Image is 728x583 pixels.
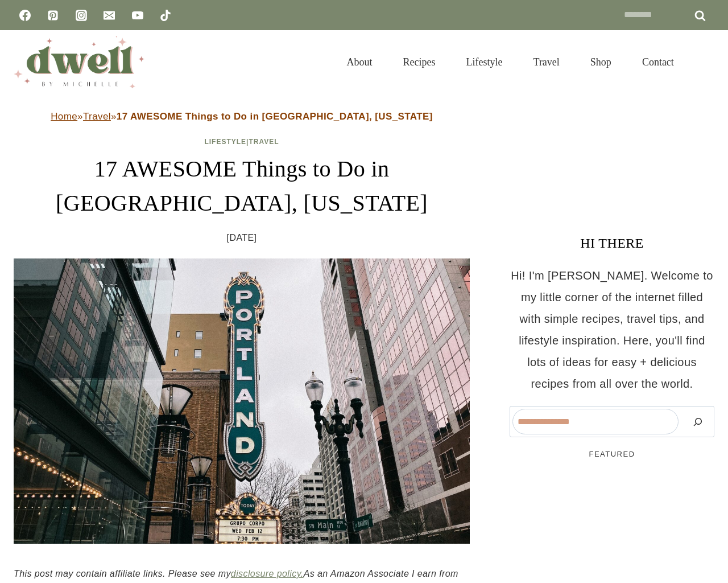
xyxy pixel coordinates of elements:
a: Shop [575,42,627,82]
a: disclosure policy. [231,569,304,578]
a: Travel [83,111,111,122]
a: Travel [518,42,575,82]
span: | [204,138,279,146]
a: Instagram [70,4,93,27]
button: Search [684,409,712,434]
a: Lifestyle [204,138,246,146]
span: » » [51,111,433,122]
p: Hi! I'm [PERSON_NAME]. Welcome to my little corner of the internet filled with simple recipes, tr... [510,265,714,395]
button: View Search Form [695,52,714,72]
time: [DATE] [227,229,257,247]
strong: 17 AWESOME Things to Do in [GEOGRAPHIC_DATA], [US_STATE] [117,111,433,122]
a: Email [98,4,121,27]
a: Travel [249,138,279,146]
a: YouTube [126,4,149,27]
a: About [332,42,388,82]
nav: Primary Navigation [332,42,689,82]
a: TikTok [154,4,177,27]
h1: 17 AWESOME Things to Do in [GEOGRAPHIC_DATA], [US_STATE] [14,152,470,220]
a: Home [51,111,77,122]
a: Lifestyle [451,42,518,82]
a: Pinterest [42,4,64,27]
h3: HI THERE [510,233,714,253]
a: Contact [627,42,689,82]
a: Facebook [14,4,36,27]
h5: FEATURED [510,449,714,460]
img: DWELL by michelle [14,36,144,88]
a: Recipes [388,42,451,82]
